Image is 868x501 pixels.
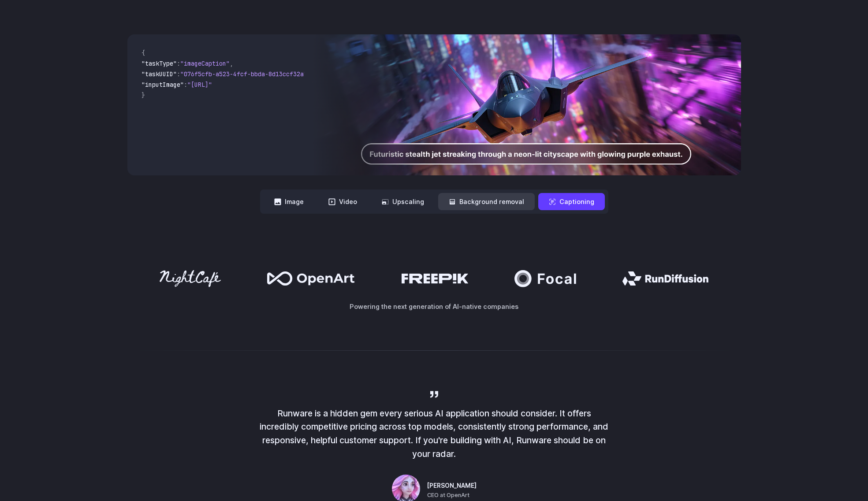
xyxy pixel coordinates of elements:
span: "[URL]" [187,81,212,89]
button: Video [318,193,368,210]
span: , [230,59,233,67]
p: Powering the next generation of AI-native companies [127,301,741,312]
p: Runware is a hidden gem every serious AI application should consider. It offers incredibly compet... [258,407,611,461]
img: Futuristic stealth jet streaking through a neon-lit cityscape with glowing purple exhaust [311,34,741,175]
span: "taskUUID" [142,70,177,78]
span: : [184,81,187,89]
button: Upscaling [371,193,435,210]
span: "076f5cfb-a523-4fcf-bbda-8d13ccf32a75" [180,70,314,78]
span: : [177,70,180,78]
span: CEO at OpenArt [427,491,469,500]
span: [PERSON_NAME] [427,481,477,491]
span: "taskType" [142,59,177,67]
span: "inputImage" [142,81,184,89]
span: : [177,59,180,67]
span: "imageCaption" [180,59,230,67]
button: Background removal [438,193,535,210]
button: Image [264,193,314,210]
span: { [142,49,145,57]
span: } [142,91,145,99]
button: Captioning [538,193,605,210]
